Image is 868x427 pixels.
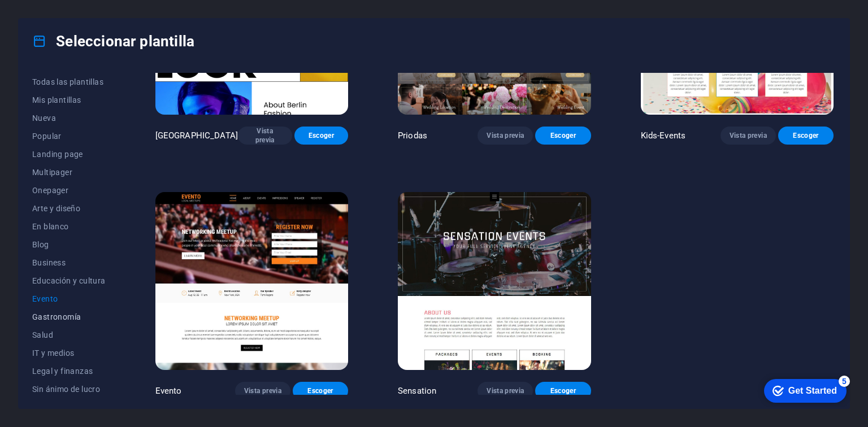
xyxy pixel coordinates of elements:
h4: Seleccionar plantilla [32,32,194,50]
span: Vista previa [487,386,524,395]
span: Nueva [32,114,106,123]
span: Vista previa [244,386,281,395]
span: Onepager [32,186,106,195]
p: Priodas [398,130,427,141]
span: Business [32,258,106,267]
button: Vista previa [235,382,290,400]
img: Evento [155,192,348,370]
div: Get Started [33,12,82,23]
button: Sin ánimo de lucro [32,380,106,398]
span: En blanco [32,222,106,231]
span: Vista previa [247,127,283,145]
button: IT y medios [32,344,106,362]
button: Vista previa [721,127,776,145]
p: Kids-Events [641,130,686,141]
span: Vista previa [487,131,524,140]
button: Multipager [32,163,106,181]
button: Gastronomía [32,308,106,326]
button: Legal y finanzas [32,362,106,380]
button: Mis plantillas [32,91,106,109]
span: Blog [32,240,106,249]
button: En blanco [32,217,106,236]
button: Educación y cultura [32,272,106,290]
button: Business [32,254,106,272]
button: Escoger [293,382,348,400]
button: Vista previa [238,127,292,145]
span: Evento [32,294,106,303]
span: Gastronomía [32,312,106,321]
button: Blog [32,236,106,254]
span: IT y medios [32,348,106,358]
span: Escoger [787,131,824,140]
span: Escoger [544,131,581,140]
button: Onepager [32,181,106,199]
span: Vista previa [730,131,767,140]
div: 5 [84,2,95,14]
span: Multipager [32,168,106,177]
button: Escoger [294,127,349,145]
span: Escoger [302,386,339,395]
button: Landing page [32,145,106,163]
span: Arte y diseño [32,204,106,213]
p: Evento [155,385,182,396]
button: Escoger [778,127,834,145]
span: Todas las plantillas [32,77,106,86]
img: Sensation [398,192,591,370]
button: Salud [32,326,106,344]
span: Popular [32,132,106,141]
span: Salud [32,330,106,339]
button: Escoger [535,127,591,145]
button: Nueva [32,109,106,127]
span: Sin ánimo de lucro [32,385,106,394]
span: Landing page [32,150,106,159]
button: Popular [32,127,106,145]
button: Vista previa [478,127,533,145]
button: Escoger [535,382,591,400]
span: Mis plantillas [32,95,106,104]
button: Vista previa [478,382,533,400]
span: Educación y cultura [32,276,106,285]
div: Get Started 5 items remaining, 0% complete [9,6,92,29]
p: Sensation [398,385,436,396]
button: Evento [32,290,106,308]
button: Todas las plantillas [32,73,106,91]
button: Arte y diseño [32,199,106,217]
span: Legal y finanzas [32,367,106,376]
span: Escoger [303,131,340,140]
span: Escoger [544,386,581,395]
p: [GEOGRAPHIC_DATA] [155,130,238,141]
